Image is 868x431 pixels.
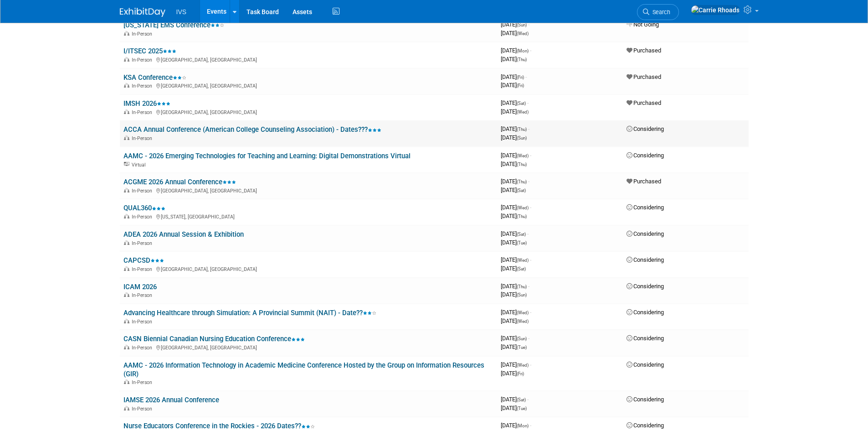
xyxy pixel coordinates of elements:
[501,108,529,115] span: [DATE]
[501,134,527,141] span: [DATE]
[124,214,129,218] img: In-Person Event
[501,152,531,159] span: [DATE]
[501,396,529,403] span: [DATE]
[517,48,529,53] span: (Mon)
[123,230,244,239] a: ADEA 2026 Annual Session & Exhibition
[501,283,529,290] span: [DATE]
[124,266,129,271] img: In-Person Event
[501,213,527,219] span: [DATE]
[501,204,531,211] span: [DATE]
[124,406,129,410] img: In-Person Event
[517,371,524,376] span: (Fri)
[527,230,529,237] span: -
[517,336,527,341] span: (Sun)
[691,5,740,15] img: Carrie Rhoads
[530,47,531,54] span: -
[517,188,526,193] span: (Sat)
[517,83,524,88] span: (Fri)
[501,370,524,377] span: [DATE]
[123,99,170,108] a: IMSH 2026
[501,230,529,237] span: [DATE]
[132,83,155,89] span: In-Person
[517,345,527,350] span: (Tue)
[501,317,529,324] span: [DATE]
[528,125,529,132] span: -
[517,292,527,297] span: (Sun)
[123,256,164,265] a: CAPCSD
[132,109,155,115] span: In-Person
[517,240,527,245] span: (Tue)
[123,361,484,378] a: AAMC - 2026 Information Technology in Academic Medicine Conference Hosted by the Group on Informa...
[120,8,165,17] img: ExhibitDay
[627,361,664,368] span: Considering
[627,99,661,106] span: Purchased
[517,214,527,219] span: (Thu)
[123,265,493,272] div: [GEOGRAPHIC_DATA], [GEOGRAPHIC_DATA]
[123,283,157,291] a: ICAM 2026
[627,422,664,429] span: Considering
[124,109,129,114] img: In-Person Event
[528,21,529,28] span: -
[530,204,531,211] span: -
[501,30,529,36] span: [DATE]
[132,406,155,412] span: In-Person
[517,101,526,106] span: (Sat)
[501,256,531,263] span: [DATE]
[627,204,664,211] span: Considering
[124,188,129,192] img: In-Person Event
[517,22,527,27] span: (Sun)
[501,125,529,132] span: [DATE]
[132,135,155,141] span: In-Person
[530,256,531,263] span: -
[501,161,527,167] span: [DATE]
[649,9,670,16] span: Search
[132,266,155,272] span: In-Person
[124,162,129,166] img: Virtual Event
[123,335,305,343] a: CASN Biennial Canadian Nursing Education Conference
[124,83,129,88] img: In-Person Event
[627,309,664,316] span: Considering
[176,8,187,16] span: IVS
[501,178,529,185] span: [DATE]
[627,47,661,54] span: Purchased
[530,152,531,159] span: -
[528,335,529,342] span: -
[132,345,155,351] span: In-Person
[527,99,529,106] span: -
[627,152,664,159] span: Considering
[132,188,155,194] span: In-Person
[517,406,527,411] span: (Tue)
[501,422,531,429] span: [DATE]
[530,361,531,368] span: -
[530,309,531,316] span: -
[132,214,155,220] span: In-Person
[123,56,493,63] div: [GEOGRAPHIC_DATA], [GEOGRAPHIC_DATA]
[627,396,664,403] span: Considering
[517,258,529,263] span: (Wed)
[517,127,527,132] span: (Thu)
[124,292,129,297] img: In-Person Event
[124,319,129,323] img: In-Person Event
[627,230,664,237] span: Considering
[132,292,155,298] span: In-Person
[123,82,493,89] div: [GEOGRAPHIC_DATA], [GEOGRAPHIC_DATA]
[501,56,527,62] span: [DATE]
[123,309,376,317] a: Advancing Healthcare through Simulation: A Provincial Summit (NAIT) - Date??
[132,379,155,385] span: In-Person
[517,162,527,167] span: (Thu)
[528,178,529,185] span: -
[517,397,526,402] span: (Sat)
[517,363,529,368] span: (Wed)
[501,405,527,411] span: [DATE]
[517,135,527,140] span: (Sun)
[525,73,527,80] span: -
[123,213,493,220] div: [US_STATE], [GEOGRAPHIC_DATA]
[132,162,148,168] span: Virtual
[627,21,659,28] span: Not Going
[517,75,524,80] span: (Fri)
[124,57,129,62] img: In-Person Event
[132,240,155,246] span: In-Person
[123,178,236,186] a: ACGME 2026 Annual Conference
[637,4,679,20] a: Search
[124,379,129,384] img: In-Person Event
